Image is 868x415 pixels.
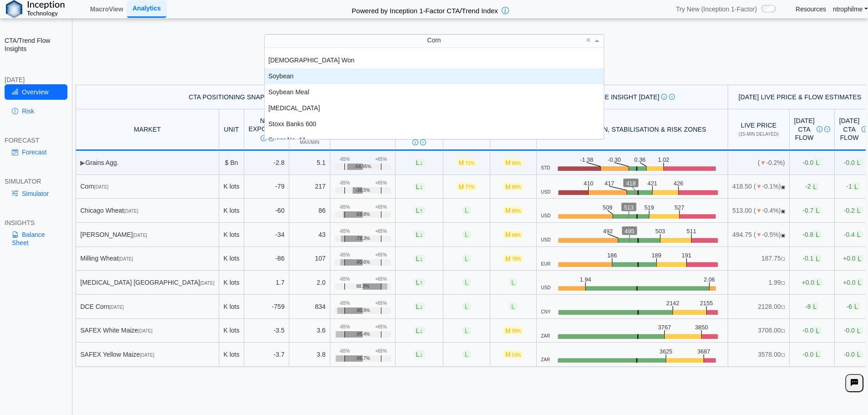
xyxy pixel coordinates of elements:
span: -0.0 [844,327,863,334]
span: -6 [847,302,860,310]
a: Forecast [5,144,67,160]
span: [DATE] [138,328,152,333]
span: ↓ [420,183,423,190]
span: M [503,231,524,238]
span: NO FEED: Live data feed not provided for this market. [781,281,785,286]
text: 513 [625,204,635,211]
span: L [414,278,425,286]
td: 5.1 [289,151,330,175]
td: 217 [289,175,330,199]
td: K lots [219,295,244,319]
span: 88.3% [356,284,369,289]
td: 494.75 ( -0.5%) [728,223,790,247]
span: OPEN: Market session is currently open. [781,184,785,190]
td: -86 [244,247,289,271]
span: M [503,350,524,358]
span: [DATE] [118,256,133,261]
text: 3850 [695,324,708,331]
th: Unit [219,109,244,151]
span: L [852,302,860,310]
span: L [855,231,863,238]
span: -0.4 [844,231,863,238]
div: Corn [80,182,214,190]
div: DCE Corn [80,302,214,311]
span: ZAR [541,357,550,363]
div: Stoxx Banks 600 [265,116,604,132]
img: Info [661,94,667,100]
text: 191 [682,252,691,259]
span: L [855,350,863,358]
span: ▼ [760,159,766,166]
text: 186 [607,252,617,259]
text: 503 [656,228,665,235]
span: 53% [512,353,521,358]
td: -3.7 [244,343,289,367]
td: K lots [219,199,244,223]
span: 59% [512,328,521,333]
span: L [414,302,425,310]
span: 80% [512,184,521,190]
td: K lots [219,175,244,199]
span: M [503,327,524,334]
span: EUR [541,261,550,267]
div: -65% [339,277,349,282]
span: L [462,302,471,310]
th: MARKET [76,109,219,151]
text: -1.38 [580,156,594,163]
div: Chicago Wheat [80,206,214,215]
span: M [503,159,524,166]
span: (15-min delayed) [739,132,779,137]
img: Read More [420,139,426,145]
text: 426 [674,180,683,187]
div: -65% [339,205,349,210]
span: ↓ [420,255,423,262]
text: 2155 [700,300,713,307]
span: -1 [847,183,860,190]
span: -0.2 [844,206,863,214]
span: L [855,206,863,214]
span: +0.0 [802,278,822,286]
span: USD [541,237,550,243]
span: ▼ [756,183,762,190]
span: ▼ [756,231,762,238]
span: M [503,183,524,190]
span: USD [541,285,550,291]
img: Info [862,126,868,132]
span: -0.0 [802,350,822,358]
span: NO FEED: Live data feed not provided for this market. [781,256,785,261]
span: -0.8 [802,231,822,238]
span: -0.0 [802,327,822,334]
div: Sugar No. 11 [265,132,604,148]
span: L [509,302,517,310]
div: Net Exposure [249,117,285,142]
span: 68% [512,233,521,238]
img: Read More [824,126,830,132]
span: L [814,278,822,286]
span: ↑ [420,279,423,286]
span: -0.7 [802,206,822,214]
div: +65% [375,252,387,258]
span: L [414,183,425,190]
div: -65% [339,157,349,162]
div: SAFEX White Maize [80,326,214,334]
text: 2142 [667,300,680,307]
span: L [462,231,471,238]
div: [DATE] CTA Flow [794,117,830,142]
span: Try New (Inception 1-Factor) [676,5,757,13]
td: -34 [244,223,289,247]
div: +65% [375,157,387,162]
span: L [414,350,425,358]
span: L [856,255,864,262]
span: 77% [465,184,474,190]
td: 513.00 ( -0.4%) [728,199,790,223]
span: -8 [805,302,819,310]
span: [DATE] [109,305,123,310]
text: 2.06 [706,276,717,283]
a: Resources [796,5,826,13]
span: ▶ [80,159,85,166]
text: 511 [687,228,696,235]
td: $ Bn [219,151,244,175]
div: -65% [339,252,349,258]
span: 85% [512,161,521,166]
a: Simulator [5,186,67,201]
